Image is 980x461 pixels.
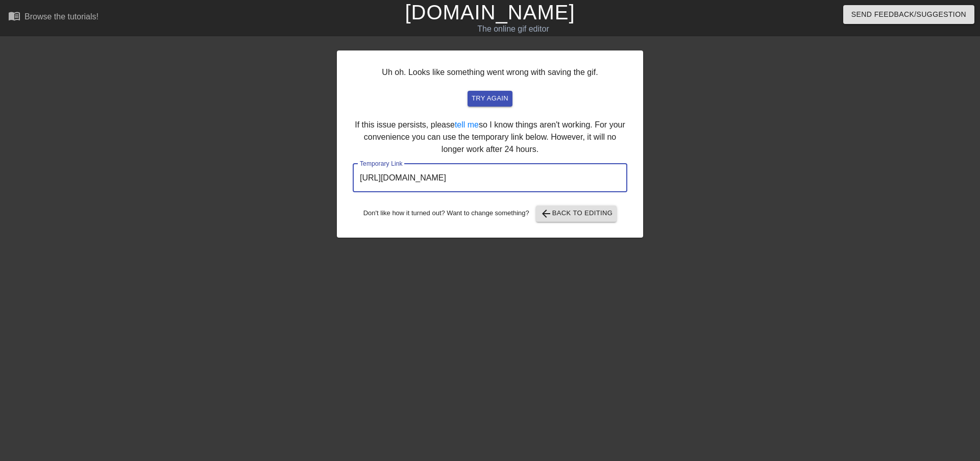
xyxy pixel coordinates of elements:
[843,5,974,24] button: Send Feedback/Suggestion
[8,10,20,22] span: menu_book
[536,206,617,222] button: Back to Editing
[455,120,479,129] a: tell me
[24,12,99,21] div: Browse the tutorials!
[405,1,575,23] a: [DOMAIN_NAME]
[353,164,627,192] input: bare
[851,8,966,21] span: Send Feedback/Suggestion
[540,208,613,220] span: Back to Editing
[337,50,643,238] div: Uh oh. Looks like something went wrong with saving the gif. If this issue persists, please so I k...
[468,91,512,107] button: try again
[332,23,695,35] div: The online gif editor
[540,208,552,220] span: arrow_back
[472,93,508,105] span: try again
[8,10,99,25] a: Browse the tutorials!
[353,206,627,222] div: Don't like how it turned out? Want to change something?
